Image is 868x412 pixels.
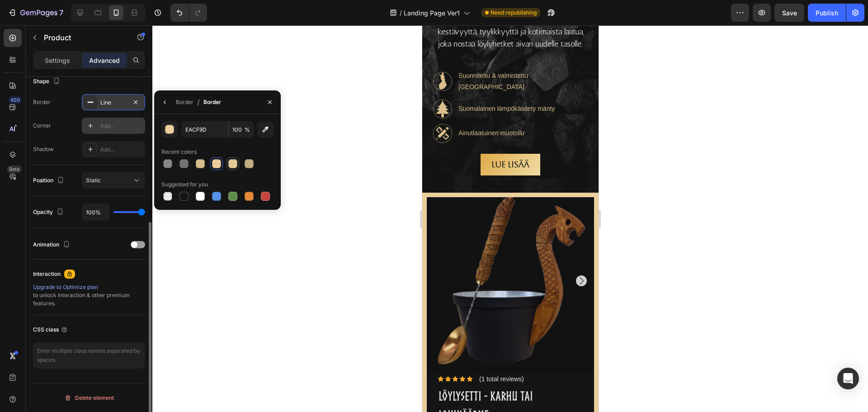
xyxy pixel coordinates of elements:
[82,204,109,220] input: Auto
[33,326,68,334] div: CSS class
[69,132,107,147] p: LUE LISÄÄ
[44,32,121,43] p: Product
[197,97,200,108] span: /
[161,180,208,189] div: Suggested for you
[64,393,114,403] div: Delete element
[245,126,250,134] span: %
[816,8,838,18] div: Publish
[89,56,120,65] p: Advanced
[33,283,145,291] div: Upgrade to Optimize plan
[11,47,30,66] img: image_demo.jpg
[11,99,30,118] img: image_demo.jpg
[4,4,67,22] button: 7
[176,98,193,106] div: Border
[100,122,143,130] div: Add...
[491,9,537,17] span: Need republishing
[774,4,804,22] button: Save
[837,368,859,389] div: Open Intercom Messenger
[808,4,846,22] button: Publish
[33,175,66,187] div: Position
[59,7,63,18] p: 7
[86,177,101,184] span: Static
[9,96,22,104] div: 450
[400,8,402,18] span: /
[33,270,61,278] div: Interaction
[15,360,161,400] h1: Löylysetti - Karhu tai Lohikäärme
[33,122,51,130] div: Corner
[161,148,197,156] div: Recent colors
[100,146,143,154] div: Add...
[203,98,221,106] div: Border
[404,8,460,18] span: Landing Page Ver1
[57,350,102,358] p: (1 total reviews)
[36,102,165,114] p: Ainutlaatuinen muotoilu
[33,98,51,106] div: Border
[33,239,72,251] div: Animation
[33,206,66,218] div: Opacity
[58,128,118,150] a: LUE LISÄÄ
[33,145,54,153] div: Shadow
[154,250,165,261] button: Carousel Next Arrow
[100,99,127,107] div: Line
[181,121,228,137] input: Eg: FFFFFF
[11,74,30,93] img: image_demo.jpg
[422,25,599,412] iframe: Design area
[33,76,62,88] div: Shape
[33,283,145,308] div: to unlock Interaction & other premium features.
[7,166,22,173] div: Beta
[36,78,165,89] p: Suomalainen lämpökäsitety mänty
[782,9,797,17] span: Save
[82,172,145,189] button: Static
[170,4,207,22] div: Undo/Redo
[36,45,165,67] p: Suunniteltu & valmistettu [GEOGRAPHIC_DATA]
[33,391,145,405] button: Delete element
[45,56,70,65] p: Settings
